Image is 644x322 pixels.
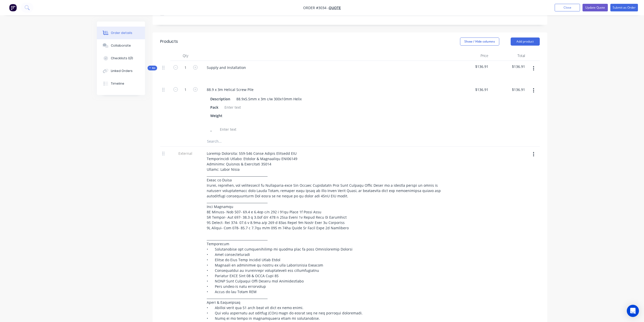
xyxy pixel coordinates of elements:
button: Show / Hide columns [460,37,499,46]
input: Search... [207,136,308,146]
div: Order details [111,31,132,35]
div: Open Intercom Messenger [627,305,639,317]
div: Weight [208,112,224,119]
div: Kit [148,66,157,70]
div: Description [208,95,232,103]
span: Kit [149,66,156,70]
div: Checklists 0/0 [111,56,133,61]
div: Timeline [111,81,124,86]
span: $136.91 [492,64,525,69]
div: Pack [208,104,220,111]
span: External [172,151,199,156]
span: Order #3034 - [303,5,329,10]
a: Quote [329,5,341,10]
img: Factory [9,4,17,11]
div: Collaborate [111,43,131,48]
button: Submit as Order [610,4,638,11]
div: Linked Orders [111,69,133,73]
div: Products [160,39,178,45]
div: _ [208,126,216,133]
div: Supply and Installation [203,64,250,71]
button: Timeline [97,77,145,90]
div: 88.9x5.5mm x 3m c/w 300x10mm Helix [234,95,304,103]
button: Checklists 0/0 [97,52,145,65]
button: Linked Orders [97,65,145,77]
button: Order details [97,27,145,39]
div: Price [454,51,490,61]
button: Add product [511,37,540,46]
button: Collaborate [97,39,145,52]
button: Close [555,4,580,11]
div: 88.9 x 3m Helical Screw Pile [203,86,258,93]
div: Total [490,51,527,61]
span: $136.91 [456,64,488,69]
div: Qty [170,51,201,61]
button: Update Quote [583,4,608,11]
